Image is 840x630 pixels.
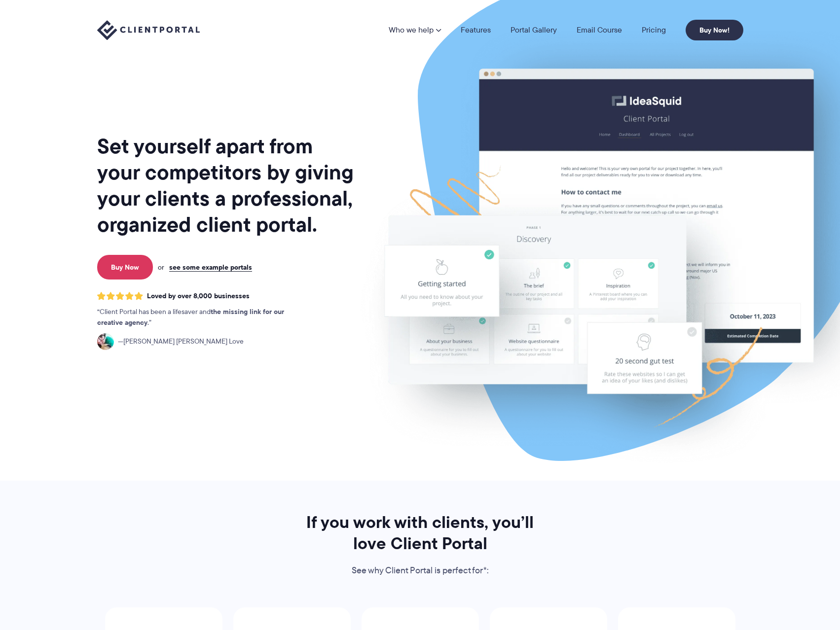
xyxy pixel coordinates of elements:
p: See why Client Portal is perfect for*: [293,563,548,578]
a: Email Course [577,26,622,34]
p: Client Portal has been a lifesaver and . [97,307,304,328]
span: or [158,263,164,272]
h1: Set yourself apart from your competitors by giving your clients a professional, organized client ... [97,133,356,238]
span: [PERSON_NAME] [PERSON_NAME] Love [118,336,244,347]
a: Buy Now [97,255,153,280]
a: Portal Gallery [511,26,557,34]
a: see some example portals [169,263,252,272]
span: Loved by over 8,000 businesses [147,292,250,300]
a: Features [461,26,491,34]
a: Who we help [389,26,441,34]
h2: If you work with clients, you’ll love Client Portal [293,512,548,554]
a: Pricing [642,26,666,34]
strong: the missing link for our creative agency [97,306,284,328]
a: Buy Now! [686,20,743,40]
